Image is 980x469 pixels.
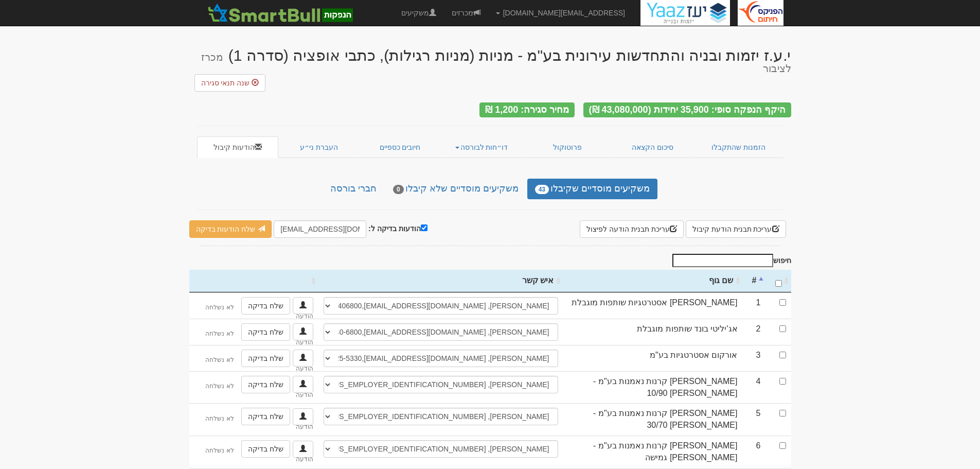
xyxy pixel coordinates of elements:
[189,270,318,292] th: : activate to sort column ascending
[563,292,743,319] td: [PERSON_NAME] אסטרטגיות שותפות מוגבלת
[743,270,766,292] th: #: activate to sort column descending
[241,323,290,341] a: שלח בדיקה
[241,408,290,425] a: שלח בדיקה
[205,415,313,431] sub: לא נשלחה הודעה
[205,304,313,320] sub: לא נשלחה הודעה
[535,185,549,194] span: 43
[360,136,440,158] a: חיובים כספיים
[205,383,313,398] sub: לא נשלחה הודעה
[743,292,766,319] td: 1
[385,179,526,199] a: משקיעים מוסדיים שלא קיבלו0
[527,179,657,199] a: משקיעים מוסדיים שקיבלו43
[205,356,313,372] sub: לא נשלחה הודעה
[194,74,266,92] button: שנה תנאי סגירה
[743,403,766,436] td: 5
[189,47,791,74] div: י.ע.ז יזמות ובניה והתחדשות עירונית בע"מ - מניות (מניות רגילות), כתבי אופציה (סדרה 1)
[201,51,791,74] small: מכרז לציבור
[583,102,791,117] div: היקף הנפקה סופי: 35,900 יחידות (43,080,000 ₪)
[743,371,766,404] td: 4
[318,270,563,292] th: איש קשר: activate to sort column ascending
[743,345,766,371] td: 3
[278,136,360,158] a: העברת ני״ע
[669,254,791,267] label: חיפוש
[421,224,427,231] input: הודעות בדיקה ל:
[694,136,783,158] a: הזמנות שהתקבלו
[743,436,766,468] td: 6
[743,319,766,345] td: 2
[563,403,743,436] td: [PERSON_NAME] קרנות נאמנות בע"מ - [PERSON_NAME] 30/70
[189,220,272,238] a: שלח הודעות בדיקה
[672,254,773,267] input: חיפוש
[611,136,694,158] a: סיכום הקצאה
[563,270,743,292] th: שם גוף: activate to sort column ascending
[323,179,384,199] a: חברי בורסה
[205,330,313,346] sub: לא נשלחה הודעה
[563,436,743,468] td: [PERSON_NAME] קרנות נאמנות בע"מ - [PERSON_NAME] גמישה
[479,102,575,117] div: מחיר סגירה: 1,200 ₪
[241,297,290,315] a: שלח בדיקה
[393,185,404,194] span: 0
[201,79,250,87] span: שנה תנאי סגירה
[368,222,427,234] label: הודעות בדיקה ל:
[205,3,356,23] img: SmartBull Logo
[440,136,523,158] a: דו״חות לבורסה
[523,136,612,158] a: פרוטוקול
[766,270,791,292] th: : activate to sort column ascending
[205,447,313,463] sub: לא נשלחה הודעה
[686,220,786,238] button: עריכת תבנית הודעת קיבול
[241,376,290,393] a: שלח בדיקה
[563,371,743,404] td: [PERSON_NAME] קרנות נאמנות בע"מ - [PERSON_NAME] 10/90
[241,350,290,367] a: שלח בדיקה
[563,319,743,345] td: אג'יליטי בונד שותפות מוגבלת
[197,136,279,158] a: הודעות קיבול
[241,440,290,458] a: שלח בדיקה
[580,220,684,238] button: עריכת תבנית הודעה לפיצול
[563,345,743,371] td: אורקום אסטרטגיות בע"מ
